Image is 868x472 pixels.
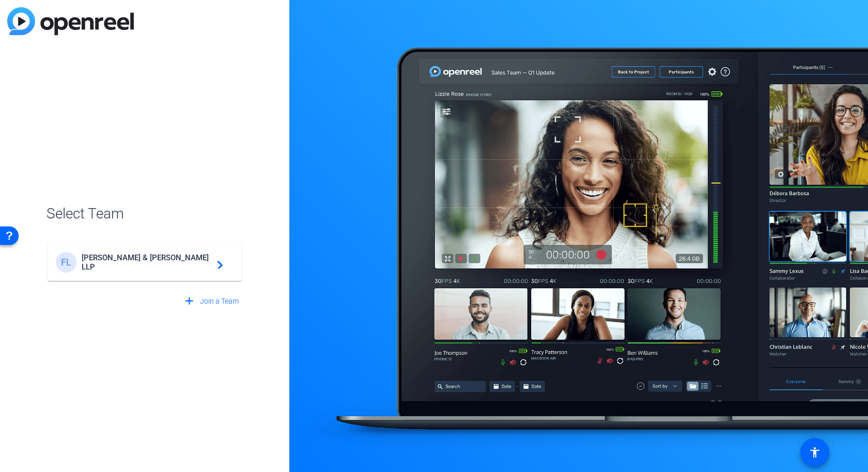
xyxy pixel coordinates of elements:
mat-icon: add [183,295,196,308]
button: Join a Team [179,292,243,311]
span: Select Team [47,203,243,225]
img: blue-gradient.svg [7,7,134,35]
span: [PERSON_NAME] & [PERSON_NAME] LLP [82,253,211,272]
mat-icon: navigate_next [211,256,223,269]
div: FL [56,252,76,273]
mat-icon: accessibility [809,446,821,459]
span: Join a Team [200,296,239,307]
